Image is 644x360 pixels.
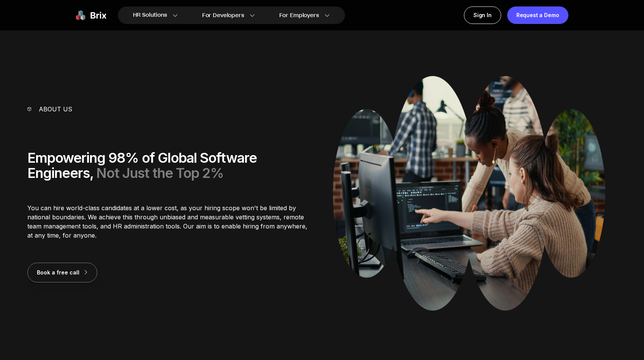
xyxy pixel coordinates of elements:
span: HR Solutions [133,9,167,21]
button: Book a free call [27,263,97,282]
p: About us [39,105,72,114]
img: About Us [333,76,605,311]
img: vector [27,107,31,111]
div: Empowering 98% of Global Software Engineers, [27,150,311,181]
p: You can hire world-class candidates at a lower cost, as your hiring scope won't be limited by nat... [27,203,311,240]
span: Not Just the Top 2% [96,165,224,181]
a: Sign In [464,6,501,24]
span: For Developers [202,11,244,19]
a: Request a Demo [507,6,568,24]
span: For Employers [279,11,319,19]
a: Book a free call [27,268,97,276]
